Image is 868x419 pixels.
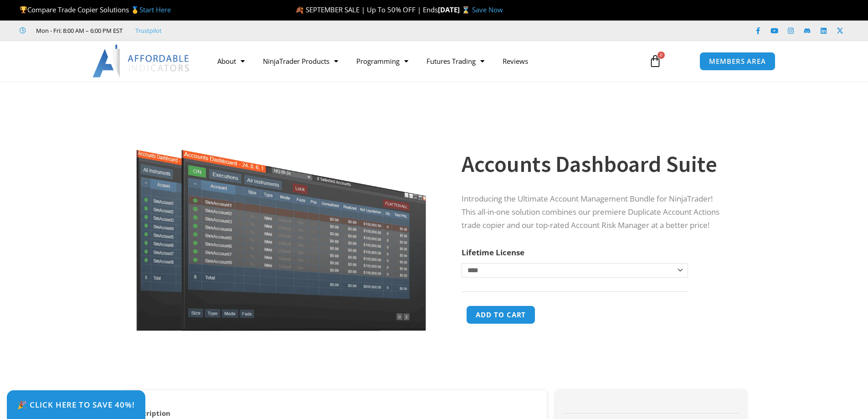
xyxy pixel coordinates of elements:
[92,45,190,78] img: LogoAI | Affordable Indicators – NinjaTrader
[657,52,665,59] span: 0
[208,51,254,72] a: About
[7,390,145,419] a: 🎉 Click Here to save 40%!
[462,192,728,232] p: Introducing the Ultimate Account Management Bundle for NinjaTrader! This all-in-one solution comb...
[34,25,123,36] span: Mon - Fri: 8:00 AM – 6:00 PM EST
[438,5,472,14] strong: [DATE] ⌛
[20,6,27,13] img: 🏆
[699,52,776,71] a: MEMBERS AREA
[347,51,417,72] a: Programming
[472,5,503,14] a: Save Now
[493,51,537,72] a: Reviews
[635,48,675,74] a: 0
[295,5,438,14] span: 🍂 SEPTEMBER SALE | Up To 50% OFF | Ends
[709,58,766,65] span: MEMBERS AREA
[254,51,347,72] a: NinjaTrader Products
[17,401,135,409] span: 🎉 Click Here to save 40%!
[135,25,162,36] a: Trustpilot
[417,51,493,72] a: Futures Trading
[462,247,524,258] label: Lifetime License
[135,97,428,331] img: Screenshot 2024-08-26 155710eeeee | Affordable Indicators – NinjaTrader
[466,305,535,324] button: Add to cart
[462,148,728,180] h1: Accounts Dashboard Suite
[20,5,171,14] span: Compare Trade Copier Solutions 🥇
[208,51,638,72] nav: Menu
[139,5,171,14] a: Start Here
